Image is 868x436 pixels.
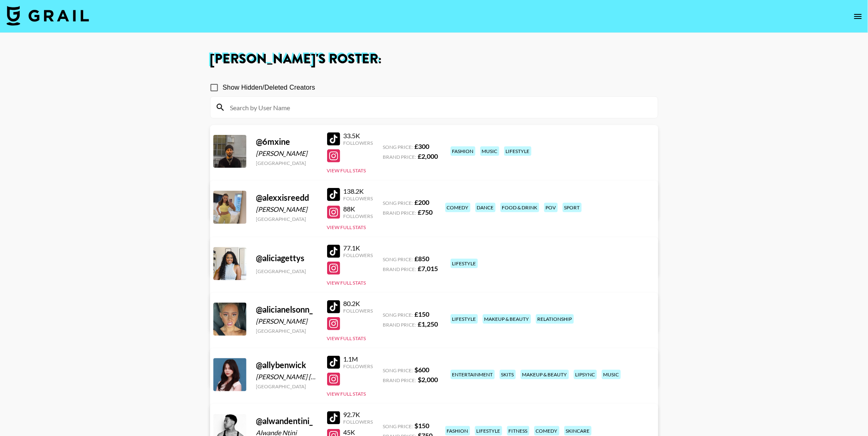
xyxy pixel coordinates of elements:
div: @ aliciagettys [256,253,317,263]
div: lifestyle [451,259,478,268]
div: Followers [344,308,373,314]
span: Song Price: [383,200,413,206]
div: 80.2K [344,299,373,308]
div: Followers [344,419,373,425]
button: View Full Stats [327,224,366,230]
strong: £ 200 [415,198,430,206]
div: fashion [445,426,470,436]
div: skincare [564,426,592,436]
strong: £ 1,250 [418,320,438,328]
strong: $ 600 [415,366,430,373]
div: [PERSON_NAME] [256,205,317,213]
div: 1.1M [344,355,373,363]
strong: £ 300 [415,142,430,150]
div: Followers [344,195,373,202]
div: Followers [344,252,373,258]
span: Song Price: [383,312,413,318]
div: dance [475,203,496,212]
div: 77.1K [344,244,373,252]
img: Grail Talent [7,6,89,26]
div: lifestyle [451,314,478,324]
div: comedy [445,203,470,212]
strong: $ 2,000 [418,376,438,383]
button: View Full Stats [327,391,366,397]
div: @ 6mxine [256,137,317,147]
span: Brand Price: [383,322,416,328]
span: Song Price: [383,367,413,373]
div: lifestyle [475,426,502,436]
div: [GEOGRAPHIC_DATA] [256,160,317,166]
strong: $ 150 [415,422,430,429]
span: Show Hidden/Deleted Creators [223,83,316,93]
span: Brand Price: [383,377,416,383]
span: Brand Price: [383,154,416,160]
h1: [PERSON_NAME] 's Roster: [210,53,658,66]
div: skits [500,370,516,379]
input: Search by User Name [225,101,653,114]
div: @ allybenwick [256,360,317,370]
div: 88K [344,205,373,213]
span: Song Price: [383,256,413,262]
div: food & drink [501,203,539,212]
span: Brand Price: [383,266,416,272]
div: relationship [536,314,574,324]
div: Followers [344,140,373,146]
strong: £ 850 [415,255,430,262]
div: 33.5K [344,132,373,140]
div: lifestyle [504,146,531,156]
strong: £ 750 [418,208,433,216]
div: Followers [344,213,373,219]
strong: £ 7,015 [418,264,438,272]
div: lipsync [574,370,597,379]
div: @ alexxisreedd [256,192,317,203]
div: [GEOGRAPHIC_DATA] [256,328,317,334]
span: Song Price: [383,144,413,150]
div: [PERSON_NAME] [PERSON_NAME] [256,373,317,381]
button: View Full Stats [327,335,366,341]
span: Brand Price: [383,210,416,216]
div: fitness [507,426,529,436]
div: comedy [534,426,559,436]
div: makeup & beauty [483,314,531,324]
strong: £ 150 [415,310,430,318]
div: [PERSON_NAME] [256,149,317,158]
div: 92.7K [344,410,373,419]
div: Followers [344,363,373,369]
div: 138.2K [344,187,373,195]
button: open drawer [850,8,866,25]
div: @ alicianelsonn_ [256,304,317,315]
button: View Full Stats [327,280,366,286]
div: entertainment [451,370,495,379]
div: pov [544,203,558,212]
div: [GEOGRAPHIC_DATA] [256,268,317,274]
div: sport [563,203,582,212]
div: [PERSON_NAME] [256,317,317,325]
div: music [480,146,499,156]
div: @ alwandentini_ [256,416,317,426]
div: makeup & beauty [521,370,569,379]
strong: £ 2,000 [418,152,438,160]
span: Song Price: [383,423,413,429]
div: music [602,370,621,379]
div: [GEOGRAPHIC_DATA] [256,216,317,222]
div: fashion [451,146,475,156]
button: View Full Stats [327,167,366,174]
div: [GEOGRAPHIC_DATA] [256,383,317,390]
